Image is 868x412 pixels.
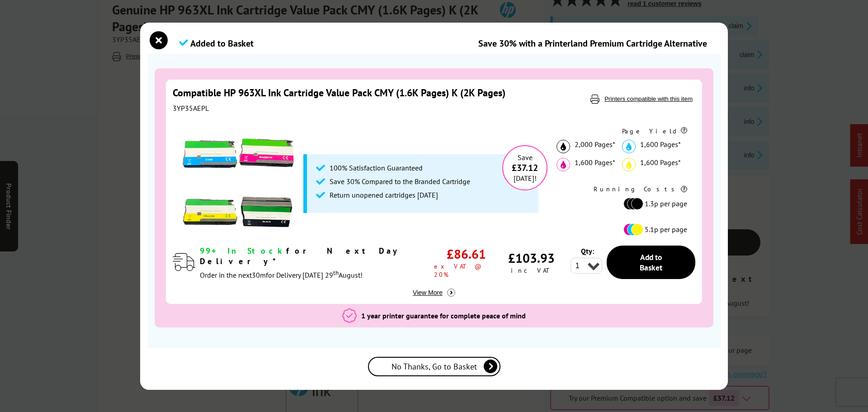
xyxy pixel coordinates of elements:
span: 2,000 Pages* [575,140,615,153]
div: modal_delivery [200,246,434,279]
img: more info [447,289,455,297]
a: No Thanks, Go to Basket [368,357,500,376]
span: £37.12 [512,162,538,174]
button: close modal [152,33,165,47]
span: Add to Basket [640,252,662,273]
a: Compatible HP 963XL Ink Cartridge Value Pack CMY (1.6K Pages) K (2K Pages) [173,86,505,99]
span: 99+ In Stock [200,246,286,256]
span: 30m [252,270,266,279]
span: £103.93 [508,250,555,266]
div: **Page yields are declared by the manufacturer in accordance with or occasionally estimated based... [155,346,713,364]
span: Save 30% Compared to the Branded Cartridge [330,177,470,186]
span: 1,600 Pages* [640,158,681,171]
span: No Thanks, Go to Basket [392,361,477,372]
span: ISO/IEC standards [358,346,414,355]
span: Qty: [581,246,594,256]
span: Save [518,153,533,162]
span: 1,600 Pages* [575,158,615,171]
button: View More [410,288,458,297]
li: 1.3p per page [623,198,687,210]
span: Return unopened cartridges [DATE] [330,190,438,199]
div: Running Costs [557,185,687,193]
img: magenta_icon.svg [557,158,570,171]
span: 1,600 Pages* [640,140,681,153]
span: ex VAT @ 20% [434,262,499,279]
img: cyan_icon.svg [622,140,636,153]
img: black_icon.svg [557,140,570,153]
span: Order in the next for Delivery [DATE] 29 August! [200,270,363,279]
div: 3YP35AEPL [173,104,575,113]
sup: th [333,269,339,277]
span: Added to Basket [190,38,254,49]
span: View More [413,289,447,296]
span: 1 year printer guarantee for complete peace of mind [361,311,526,320]
div: Save 30% with a Printerland Premium Cartridge Alternative [478,38,707,49]
button: Printers compatible with this item [602,95,695,103]
img: Compatible HP 963XL Ink Cartridge Value Pack CMY (1.6K Pages) K (2K Pages) [182,126,295,239]
span: 100% Satisfaction Guaranteed [330,163,423,172]
span: £86.61 [447,246,486,262]
img: 3 year Printer Guarantee [342,308,357,323]
span: inc VAT [511,266,552,275]
div: for Next Day Delivery* [200,246,434,266]
span: [DATE]! [514,174,537,183]
div: Page Yield [557,127,687,135]
img: yellow_icon.svg [622,158,636,171]
li: 5.1p per page [623,223,687,236]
